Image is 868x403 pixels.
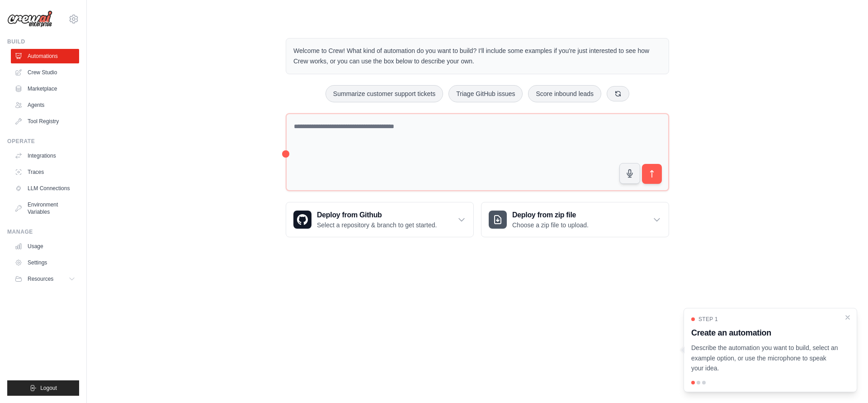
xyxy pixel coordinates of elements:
span: Step 1 [698,316,718,323]
p: Describe the automation you want to build, select an example option, or use the microphone to spe... [691,343,839,374]
span: Resources [28,275,53,283]
a: Usage [11,239,79,254]
h3: Deploy from Github [317,210,437,221]
div: Manage [7,228,79,235]
a: Traces [11,165,79,179]
button: Close walkthrough [844,314,851,321]
a: Environment Variables [11,197,79,219]
a: Automations [11,49,79,63]
iframe: Chat Widget [823,360,868,403]
button: Logout [7,380,79,396]
button: Triage GitHub issues [448,85,523,102]
a: Tool Registry [11,114,79,129]
span: Logout [40,384,57,392]
a: Agents [11,98,79,112]
p: Welcome to Crew! What kind of automation do you want to build? I'll include some examples if you'... [293,46,661,67]
img: Logo [7,10,52,28]
a: LLM Connections [11,181,79,196]
button: Resources [11,272,79,286]
a: Settings [11,255,79,270]
a: Crew Studio [11,65,79,80]
div: Build [7,38,79,45]
h3: Create an automation [691,326,839,339]
p: Select a repository & branch to get started. [317,221,437,230]
button: Summarize customer support tickets [325,85,443,102]
h3: Deploy from zip file [512,210,589,221]
button: Score inbound leads [528,85,601,102]
a: Marketplace [11,82,79,96]
div: Operate [7,138,79,145]
a: Integrations [11,149,79,163]
p: Choose a zip file to upload. [512,221,589,230]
